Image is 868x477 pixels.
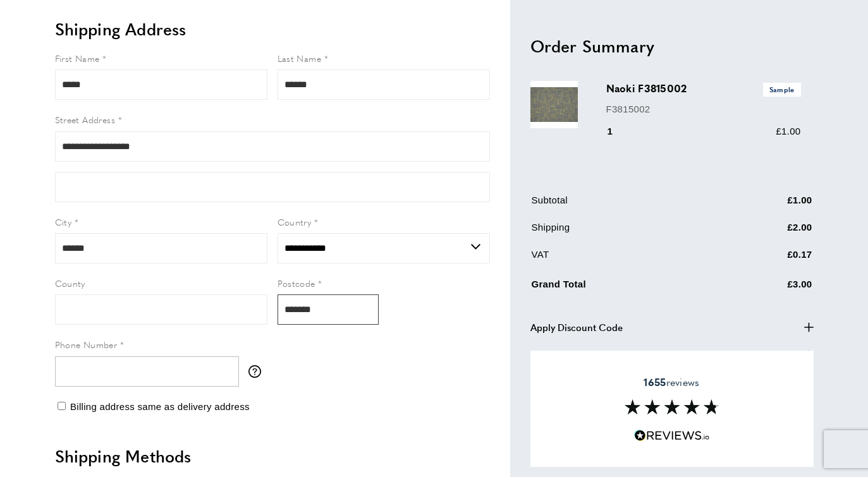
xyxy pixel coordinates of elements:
[278,215,312,228] span: Country
[725,193,812,217] td: £1.00
[725,220,812,245] td: £2.00
[278,52,322,64] span: Last Name
[55,52,100,64] span: First Name
[606,101,801,116] p: F3815002
[55,277,85,289] span: County
[248,365,267,378] button: More information
[644,375,666,389] strong: 1655
[55,338,118,351] span: Phone Number
[530,81,578,128] img: Naoki F3815002
[55,113,116,126] span: Street Address
[644,376,699,389] span: reviews
[58,402,66,410] input: Billing address same as delivery address
[776,126,800,136] span: £1.00
[725,274,812,301] td: £3.00
[532,274,724,301] td: Grand Total
[725,247,812,272] td: £0.17
[530,34,814,57] h2: Order Summary
[532,193,724,217] td: Subtotal
[634,430,710,442] img: Reviews.io 5 stars
[606,124,631,139] div: 1
[70,401,250,412] span: Billing address same as delivery address
[55,445,490,468] h2: Shipping Methods
[530,319,623,334] span: Apply Discount Code
[532,220,724,245] td: Shipping
[278,277,315,289] span: Postcode
[530,347,630,362] span: Apply Order Comment
[763,83,801,96] span: Sample
[606,81,801,96] h3: Naoki F3815002
[532,247,724,272] td: VAT
[55,18,490,40] h2: Shipping Address
[55,215,72,228] span: City
[625,399,719,414] img: Reviews section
